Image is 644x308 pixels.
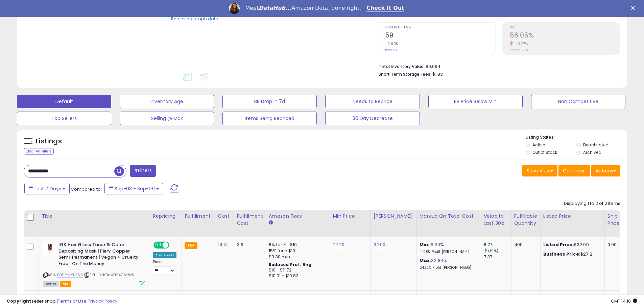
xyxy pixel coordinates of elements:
span: 2025-09-17 14:10 GMT [611,298,637,304]
div: 7.37 [484,254,511,260]
button: Top Sellers [17,112,111,125]
div: Fulfillable Quantity [514,213,538,227]
div: Amazon Fees [269,213,327,220]
a: 32.84 [431,257,444,264]
th: The percentage added to the cost of goods (COGS) that forms the calculator for Min & Max prices. [416,210,481,237]
a: Privacy Policy [88,298,117,304]
div: Listed Price [543,213,602,220]
small: FBA [185,242,197,249]
button: Inventory Age [120,95,214,108]
button: Sep-03 - Sep-09 [104,183,163,194]
b: Short Term Storage Fees: [379,71,431,77]
span: Last 7 Days [34,185,61,192]
div: Min Price [333,213,368,220]
div: 8% for <= $10 [269,242,325,248]
small: Amazon Fees. [269,220,273,226]
span: Compared to: [71,186,102,192]
label: Deactivated [583,142,609,148]
b: Business Price: [543,251,580,257]
button: Save View [522,165,557,176]
small: Prev: 59 [385,48,397,52]
div: Close [631,6,638,10]
div: $0.30 min [269,254,325,260]
div: % [420,242,476,254]
div: Clear All Filters [24,148,54,155]
li: $9,064 [379,62,615,70]
img: 31mIGnSslsL._SL40_.jpg [43,242,57,255]
a: 32.00 [374,241,386,248]
button: Selling @ Max [120,112,214,125]
span: ROI [510,26,620,29]
span: Sep-03 - Sep-09 [115,185,155,192]
a: Terms of Use [58,298,87,304]
span: Ordered Items [385,26,495,29]
a: B09YMYHFS3 [57,272,83,278]
button: Needs to Reprice [325,95,420,108]
b: IGK Hair Gloss Toner & Color Depositing Mask | Fiery Copper Semi-Permanent | Vegan + Cruelty Free... [58,242,141,268]
div: seller snap | | [7,298,117,305]
b: Min: [420,241,430,248]
div: $27.2 [543,251,599,257]
h2: 56.05% [510,31,620,41]
p: 14.08% Profit [PERSON_NAME] [420,250,476,254]
small: 0.00% [385,41,399,46]
p: 24.72% Profit [PERSON_NAME] [420,265,476,270]
b: Max: [420,257,431,264]
div: Repricing [153,213,179,220]
span: Columns [563,167,584,174]
button: Last 7 Days [24,183,70,194]
div: Velocity Last 30d [484,213,508,227]
small: (19%) [488,248,499,254]
h5: Listings [36,137,62,146]
img: Profile image for Georgie [229,3,240,14]
div: % [420,258,476,270]
button: Non Competitive [531,95,625,108]
span: All listings currently available for purchase on Amazon [43,281,59,287]
div: Fulfillment [185,213,212,220]
button: 30 Day Decrease [325,112,420,125]
b: Total Inventory Value: [379,64,425,69]
button: Actions [591,165,620,176]
div: Title [42,213,147,220]
div: Displaying 1 to 2 of 2 items [564,200,620,207]
button: BB Drop in 7d [222,95,317,108]
span: OFF [168,242,179,248]
small: -0.27% [513,41,528,46]
div: $10 - $11.72 [269,267,325,273]
button: BB Price Below Min [428,95,523,108]
i: DataHub... [259,5,291,11]
b: Reduced Prof. Rng. [269,262,313,267]
label: Out of Stock [532,149,557,155]
a: Check It Out [366,5,404,12]
span: ON [154,242,163,248]
label: Archived [583,149,601,155]
div: 8.77 [484,242,511,248]
div: Fulfillment Cost [237,213,263,227]
div: Markup on Total Cost [420,213,478,220]
div: Preset: [153,260,176,275]
div: Retrieving graph data.. [171,16,220,22]
div: Cost [218,213,231,220]
a: 27.20 [333,241,345,248]
button: Filters [130,165,156,177]
div: 15% for > $10 [269,248,325,254]
a: 14.14 [218,241,228,248]
span: FBA [60,281,71,287]
b: Listed Price: [543,241,574,248]
span: $1.83 [432,71,443,77]
h2: 59 [385,31,495,41]
div: [PERSON_NAME] [374,213,414,220]
a: 16.39 [429,241,440,248]
strong: Copyright [7,298,31,304]
button: Default [17,95,111,108]
small: Prev: 56.20% [510,48,528,52]
p: Listing States: [526,134,627,141]
div: Amazon AI [153,252,176,258]
div: 0.00 [607,242,619,248]
div: ASIN: [43,242,145,286]
div: 400 [514,242,535,248]
span: | SKU: D-IGK-402406-WS [84,272,135,278]
button: Columns [558,165,590,176]
div: 3.9 [237,242,261,248]
button: Items Being Repriced [222,112,317,125]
